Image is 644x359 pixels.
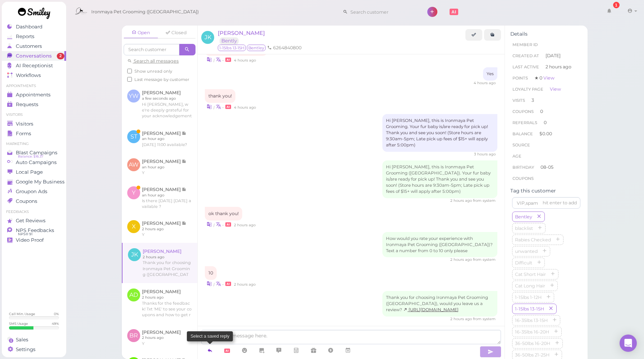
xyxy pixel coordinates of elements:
span: Dashboard [16,24,42,30]
div: How would you rate your experience with Ironmaya Pet Grooming ([GEOGRAPHIC_DATA])? Text a number ... [382,232,497,258]
a: Open [124,27,158,38]
a: Visitors [2,119,66,129]
span: Forms [16,131,31,137]
li: Feedbacks [2,209,66,214]
div: SMS Usage [9,321,28,326]
span: age [512,154,521,159]
span: 09/12/2025 03:40pm [450,198,473,203]
span: unwanted [514,249,539,254]
span: 09/12/2025 03:40pm [234,223,256,227]
span: Visits [512,98,525,103]
input: Last message by customer [127,77,132,82]
li: 0 [510,117,582,128]
div: • [205,103,497,110]
span: 09/12/2025 02:26pm [474,81,496,85]
span: NPS Feedbacks [16,227,54,233]
li: Appointments [2,83,66,88]
span: JK [201,31,214,44]
li: Visitors [2,112,66,117]
span: Points [512,76,528,81]
span: Show unread only [134,69,172,74]
div: • [205,280,497,287]
span: Reports [16,33,34,40]
a: Customers [2,41,66,51]
span: from system [473,198,496,203]
span: Groupon Ads [16,188,47,195]
a: Sales [2,335,66,345]
span: Appointments [16,92,51,98]
div: Open Intercom Messenger [620,335,637,352]
span: Get Reviews [16,218,46,224]
div: Hi [PERSON_NAME], this is Ironmaya Pet Grooming ([GEOGRAPHIC_DATA]). Your fur baby is/are ready f... [382,160,497,198]
a: NPS Feedbacks NPS® 91 [2,226,66,235]
span: 2 [57,53,64,59]
input: Search customer [124,44,179,55]
span: 36-50lbs 21-25H [514,352,551,358]
span: Last message by customer [134,77,189,82]
span: Coupons [16,198,37,204]
i: | [213,58,215,63]
div: Thank you for choosing Ironmaya Pet Grooming ([GEOGRAPHIC_DATA]), would you leave us a review? [382,291,497,317]
span: Sales [16,337,28,343]
div: Yes [483,67,497,81]
span: ★ 0 [534,75,555,81]
span: 09/12/2025 03:36pm [474,152,496,156]
a: Workflows [2,71,66,80]
span: Cat Short Hair [514,272,547,277]
span: blacklist [514,226,534,231]
span: Balance [512,131,534,136]
span: 09/12/2025 02:31pm [234,105,256,110]
span: Ironmaya Pet Grooming ([GEOGRAPHIC_DATA]) [91,2,199,22]
span: 1-15lbs 13-15H [514,306,546,312]
span: Loyalty page [512,87,543,92]
span: Coupons [512,176,534,181]
a: Reports [2,32,66,41]
div: • [205,221,497,228]
div: Details [510,31,582,37]
a: Auto Campaigns [2,158,66,167]
input: Show unread only [127,69,132,73]
a: Closed [159,27,193,38]
span: Workflows [16,72,41,78]
span: Customers [16,43,42,49]
span: 1-15lbs 1-12H [514,295,543,300]
div: • [205,56,497,63]
span: from system [473,257,496,262]
a: Requests [2,100,66,109]
span: Difficult [514,260,534,265]
i: | [213,282,215,287]
a: Dashboard [2,22,66,32]
li: 6264840800 [266,45,303,51]
div: ok thank you! [205,207,242,221]
span: NPS® 91 [18,231,32,237]
span: Google My Business [16,179,65,185]
span: Bentley [247,45,266,51]
a: [URL][DOMAIN_NAME] [403,307,459,312]
a: View [550,86,561,92]
span: 16-35lbs 16-20H [514,329,551,335]
a: Coupons [2,196,66,206]
a: AI Receptionist [2,61,66,71]
span: 09/12/2025 04:02pm [450,317,473,321]
input: Search customer [348,6,418,18]
span: Conversations [16,53,52,59]
a: [PERSON_NAME] Bently [218,29,265,44]
a: Bently [220,37,239,44]
a: Forms [2,129,66,138]
i: | [213,105,215,110]
span: Created At [512,53,539,58]
span: Settings [16,346,36,353]
a: Conversations 2 [2,51,66,61]
div: hit enter to add [543,200,577,206]
div: 0 % [54,312,59,316]
li: 08-05 [510,162,582,173]
span: Blast Campaigns [16,150,57,156]
i: | [213,223,215,227]
span: Last Active [512,64,539,69]
a: Google My Business [2,177,66,187]
span: Member ID [512,42,538,47]
span: Source [512,142,530,147]
span: Rabies Checked [514,237,552,242]
span: 2 hours ago [546,64,571,70]
div: 1 [613,2,620,8]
